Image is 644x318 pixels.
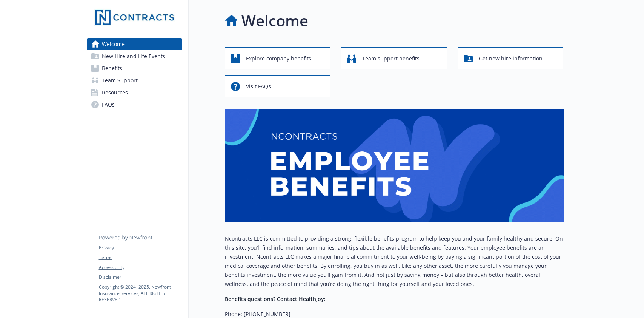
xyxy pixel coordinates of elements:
button: Team support benefits [341,47,447,69]
a: New Hire and Life Events [87,50,182,62]
a: Terms [99,254,182,261]
span: Explore company benefits [246,51,311,66]
a: Welcome [87,38,182,50]
p: Copyright © 2024 - 2025 , Newfront Insurance Services, ALL RIGHTS RESERVED [99,284,182,303]
button: Visit FAQs [225,75,331,97]
a: FAQs [87,99,182,111]
span: Benefits [102,62,122,74]
span: Get new hire information [479,51,543,66]
button: Explore company benefits [225,47,331,69]
a: Accessibility [99,264,182,271]
a: Disclaimer [99,274,182,281]
span: Team Support [102,74,138,86]
strong: Benefits questions? Contact HealthJoy: [225,295,326,303]
span: Resources [102,86,128,99]
button: Get new hire information [458,47,564,69]
a: Team Support [87,74,182,86]
span: Welcome [102,38,125,50]
span: Visit FAQs [246,79,271,94]
span: Team support benefits [362,51,420,66]
a: Resources [87,86,182,99]
p: Ncontracts LLC is committed to providing a strong, flexible benefits program to help keep you and... [225,234,564,289]
img: overview page banner [225,109,564,222]
h1: Welcome [241,9,308,32]
a: Benefits [87,62,182,74]
span: New Hire and Life Events [102,50,165,62]
span: FAQs [102,99,115,111]
a: Privacy [99,244,182,251]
